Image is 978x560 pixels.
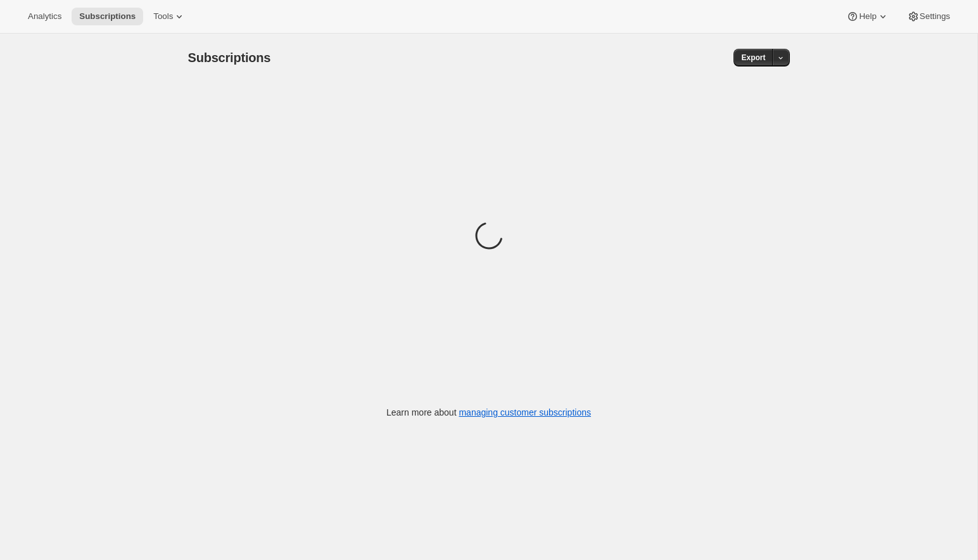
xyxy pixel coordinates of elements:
button: Help [839,8,896,25]
span: Analytics [28,11,61,22]
span: Export [741,53,765,63]
a: managing customer subscriptions [459,407,591,417]
span: Settings [920,11,950,22]
span: Subscriptions [188,51,271,65]
button: Subscriptions [72,8,143,25]
button: Tools [146,8,193,25]
button: Analytics [20,8,69,25]
p: Learn more about [386,406,591,419]
span: Tools [153,11,173,22]
button: Export [733,49,773,67]
span: Subscriptions [79,11,136,22]
span: Help [859,11,876,22]
button: Settings [899,8,958,25]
